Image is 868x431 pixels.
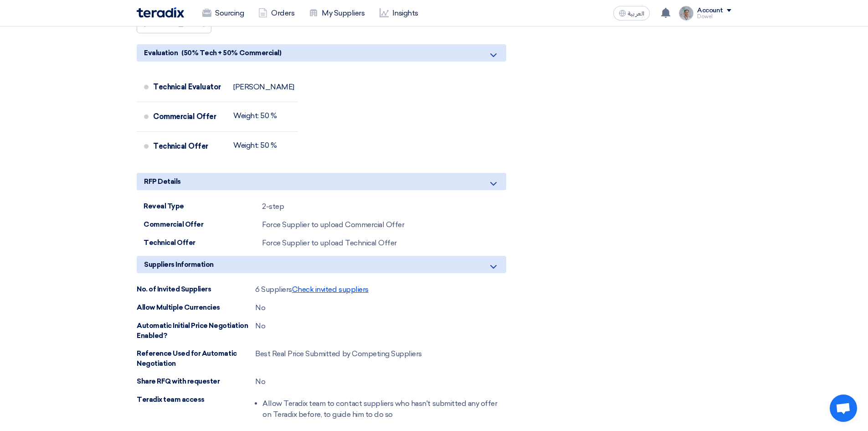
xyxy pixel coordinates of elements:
[628,10,644,17] span: العربية
[679,6,693,21] img: IMG_1753965247717.jpg
[144,177,181,187] span: RFP Details
[255,376,265,387] div: No
[144,48,178,58] span: Evaluation
[137,284,255,295] div: No. of Invited Suppliers
[137,348,255,369] div: Reference Used for Automatic Negotiation
[153,106,226,128] div: Commercial Offer
[697,7,723,15] div: Account
[372,3,426,23] a: Insights
[144,238,262,248] div: Technical Offer
[144,219,262,230] div: Commercial Offer
[613,6,650,21] button: العربية
[233,111,277,120] div: Weight: 50 %
[144,260,214,270] span: Suppliers Information
[137,321,255,341] div: Automatic Initial Price Negotiation Enabled?
[137,376,255,387] div: Share RFQ with requester
[262,395,506,424] li: Allow Teradix team to contact suppliers who hasn't submitted any offer on Teradix before, to guid...
[233,83,294,92] div: [PERSON_NAME]
[144,201,262,212] div: Reveal Type
[262,219,404,230] div: Force Supplier to upload Commercial Offer
[153,76,226,98] div: Technical Evaluator
[137,395,255,405] div: Teradix team access
[255,348,422,359] div: Best Real Price Submitted by Competing Suppliers
[255,284,369,295] div: 6 Suppliers
[233,141,277,150] div: Weight: 50 %
[153,135,226,157] div: Technical Offer
[144,19,205,28] span: [MEDICAL_DATA]
[697,14,731,19] div: Dowel
[292,285,369,294] span: Check invited suppliers
[251,3,302,23] a: Orders
[255,321,265,332] div: No
[195,3,251,23] a: Sourcing
[137,7,184,18] img: Teradix logo
[830,395,857,422] div: Open chat
[262,201,284,212] div: 2-step
[255,302,265,313] div: No
[262,238,397,249] div: Force Supplier to upload Technical Offer
[181,48,281,58] span: (50% Tech + 50% Commercial)
[137,302,255,313] div: Allow Multiple Currencies
[302,3,372,23] a: My Suppliers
